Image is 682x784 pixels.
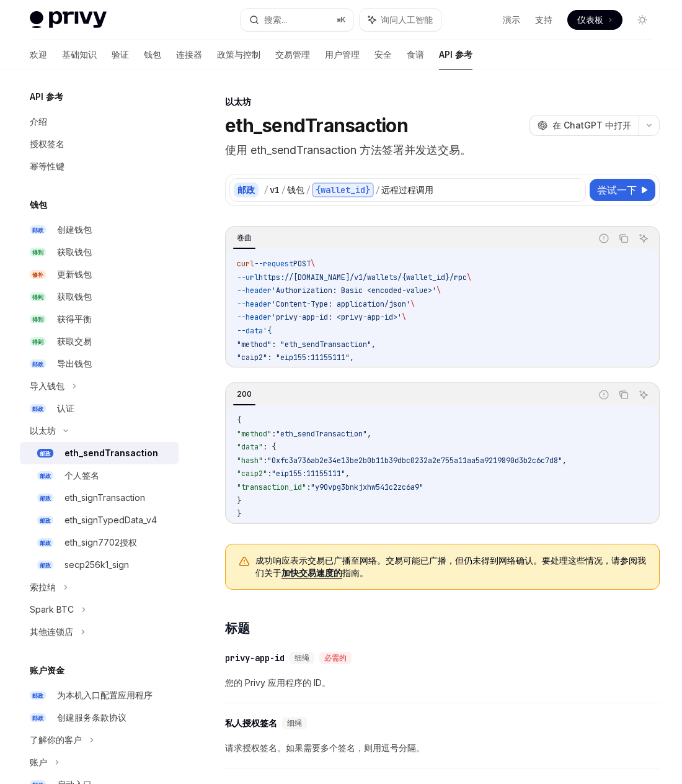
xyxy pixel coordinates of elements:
span: \ [410,299,415,309]
span: 'Content-Type: application/json' [272,299,410,309]
font: 验证 [112,49,129,60]
font: 导出钱包 [57,358,92,369]
a: 连接器 [176,40,202,70]
font: 获取交易 [57,336,92,346]
font: 询问人工智能 [381,14,433,25]
font: 200 [237,389,252,399]
font: 远程过程调用 [381,184,433,196]
span: : [263,456,267,466]
a: 邮政eth_sign7702授权 [20,531,179,554]
font: eth_sendTransaction [64,448,158,458]
a: 介绍 [20,110,179,133]
font: Spark BTC [30,604,74,615]
font: 得到 [32,316,43,323]
font: API 参考 [30,91,63,102]
a: 钱包 [144,40,161,70]
font: 钱包 [287,184,304,196]
font: 细绳 [287,718,302,728]
a: 邮政secp256k1_sign [20,554,179,576]
span: } [237,496,241,506]
font: 幂等性键 [30,161,64,171]
span: : [306,482,311,492]
span: "hash" [237,456,263,466]
font: 得到 [32,249,43,256]
font: 使用 eth_sendTransaction 方法签署并发送交易。 [225,143,471,156]
span: \ [402,312,406,322]
span: "0xfc3a736ab2e34e13be2b0b11b39dbc0232a2e755a11aa5a9219890d3b2c6c7d8" [267,456,562,466]
span: { [237,415,241,425]
font: 其他连锁店 [30,626,73,637]
font: / [263,184,268,196]
span: "caip2": "eip155:11155111", [237,353,354,363]
a: 得到获取钱包 [20,286,179,308]
span: "transaction_id" [237,482,306,492]
font: 创建钱包 [57,224,92,235]
font: 细绳 [294,653,309,663]
font: 邮政 [32,692,43,699]
span: \ [311,259,315,269]
button: 在 ChatGPT 中打开 [529,115,639,136]
font: 以太坊 [30,425,56,436]
font: 账户资金 [30,665,64,675]
font: 基础知识 [62,49,97,60]
font: 授权签名 [30,138,64,149]
font: / [306,184,311,196]
a: 邮政为本机入口配置应用程序 [20,684,179,706]
span: --data [237,326,263,336]
span: , [562,456,567,466]
button: 询问人工智能 [635,387,652,403]
font: 成功响应表示交易已广播至网络。交易可能已广播，但仍未得到网络确认。要处理这些情况，请参阅我们关于 [255,555,646,578]
span: \ [436,286,441,295]
font: 您的 Privy 应用程序的 ID。 [225,677,330,688]
span: --request [254,259,293,269]
font: 个人签名 [64,470,99,480]
a: 用户管理 [325,40,360,70]
font: 欢迎 [30,49,47,60]
a: 邮政个人签名 [20,464,179,487]
font: eth_signTransaction [64,492,145,503]
a: 仪表板 [567,10,622,30]
font: 邮政 [40,539,51,546]
a: 邮政创建服务条款协议 [20,706,179,729]
font: 加快交易速度的 [281,567,342,578]
font: 获取钱包 [57,246,92,257]
span: 'privy-app-id: <privy-app-id>' [272,312,402,322]
a: 幂等性键 [20,155,179,178]
button: 询问人工智能 [360,9,441,31]
span: } [237,509,241,519]
span: \ [467,273,471,282]
span: "method": "eth_sendTransaction", [237,340,376,349]
button: 询问人工智能 [635,230,652,246]
span: , [345,469,350,479]
a: 邮政eth_signTypedData_v4 [20,509,179,531]
img: 灯光标志 [30,11,107,29]
font: 邮政 [40,495,51,502]
span: "y90vpg3bnkjxhw541c2zc6a9" [311,482,423,492]
font: eth_signTypedData_v4 [64,515,157,525]
font: secp256k1_sign [64,559,129,570]
font: 更新钱包 [57,269,92,279]
font: 认证 [57,403,74,413]
span: : { [263,442,276,452]
span: "eip155:11155111" [272,469,345,479]
font: privy-app-id [225,652,285,664]
a: 得到获取交易 [20,330,179,353]
font: 钱包 [30,199,47,210]
font: 邮政 [40,562,51,569]
font: 导入钱包 [30,381,64,391]
span: POST [293,259,311,269]
span: , [367,429,371,439]
font: 为本机入口配置应用程序 [57,690,153,700]
span: "data" [237,442,263,452]
font: 介绍 [30,116,47,127]
font: eth_sendTransaction [225,114,408,137]
font: 标题 [225,621,249,636]
font: 指南。 [342,567,368,578]
span: https://[DOMAIN_NAME]/v1/wallets/{wallet_id}/rpc [259,273,467,282]
font: 修补 [32,271,43,278]
font: 卷曲 [237,233,252,242]
button: 切换暗模式 [632,10,652,30]
font: 得到 [32,294,43,300]
font: 邮政 [40,450,51,457]
font: 账户 [30,757,47,767]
